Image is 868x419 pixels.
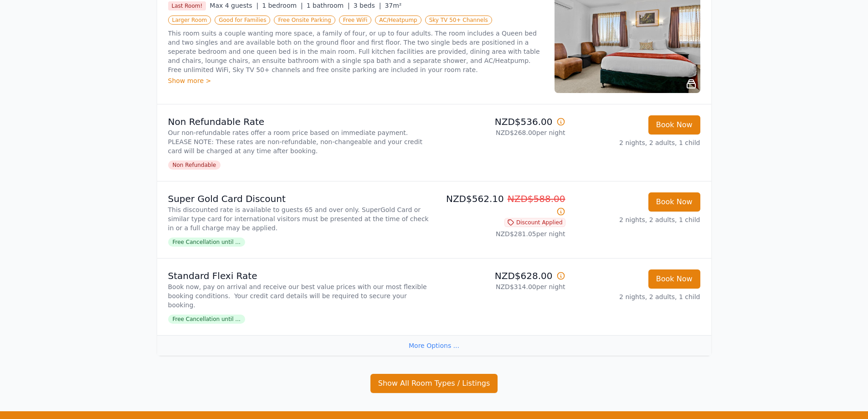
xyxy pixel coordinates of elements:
button: Book Now [648,269,700,289]
p: Super Gold Card Discount [168,192,431,205]
span: Non Refundable [168,160,221,170]
button: Show All Room Types / Listings [370,374,498,393]
span: Discount Applied [504,218,565,227]
p: Our non-refundable rates offer a room price based on immediate payment. PLEASE NOTE: These rates ... [168,128,431,155]
span: Last Room! [168,1,206,10]
p: NZD$314.00 per night [438,282,565,291]
p: NZD$281.05 per night [438,229,565,238]
button: Book Now [648,192,700,212]
p: Non Refundable Rate [168,115,431,128]
p: Book now, pay on arrival and receive our best value prices with our most flexible booking conditi... [168,282,431,310]
span: 3 beds | [354,2,381,9]
span: 1 bathroom | [307,2,350,9]
div: Show more > [168,76,544,85]
p: 2 nights, 2 adults, 1 child [573,292,700,301]
span: Larger Room [168,16,211,25]
p: NZD$268.00 per night [438,128,565,137]
p: NZD$536.00 [438,115,565,128]
p: 2 nights, 2 adults, 1 child [573,215,700,224]
p: This discounted rate is available to guests 65 and over only. SuperGold Card or similar type card... [168,205,431,233]
span: Free Onsite Parking [274,16,335,25]
p: Standard Flexi Rate [168,269,431,282]
p: NZD$628.00 [438,269,565,282]
span: Sky TV 50+ Channels [425,16,492,25]
span: 37m² [385,2,401,9]
span: Max 4 guests | [210,2,258,9]
span: Free WiFi [339,16,372,25]
span: Free Cancellation until ... [168,315,245,324]
div: More Options ... [157,335,711,356]
span: 1 bedroom | [262,2,303,9]
span: Free Cancellation until ... [168,238,245,247]
p: This room suits a couple wanting more space, a family of four, or up to four adults. The room inc... [168,29,544,74]
p: 2 nights, 2 adults, 1 child [573,138,700,147]
span: Good for Families [215,16,270,25]
span: NZD$588.00 [508,193,565,204]
button: Book Now [648,115,700,134]
span: AC/Heatpump [375,16,421,25]
p: NZD$562.10 [438,192,565,218]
